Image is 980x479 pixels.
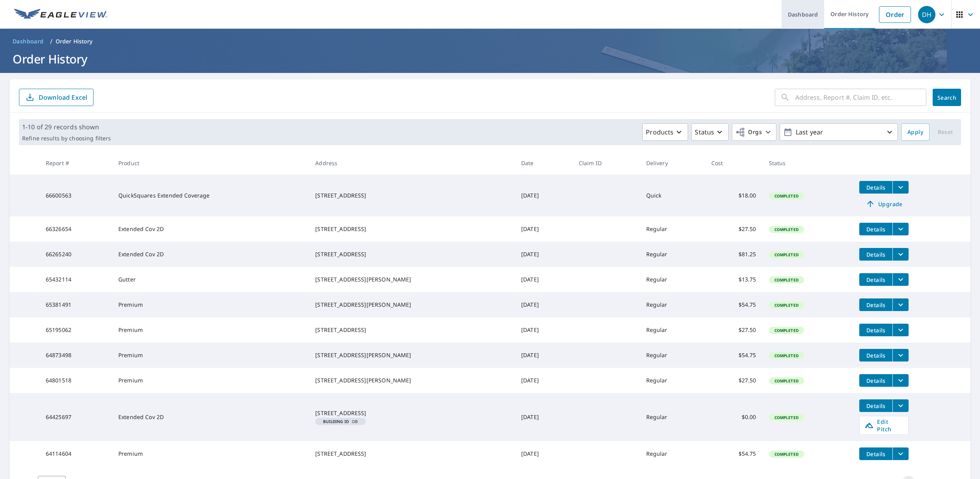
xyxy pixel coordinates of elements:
[640,441,705,466] td: Regular
[705,292,763,317] td: $54.75
[515,393,572,441] td: [DATE]
[864,377,888,384] span: Details
[939,94,955,101] span: Search
[705,343,763,368] td: $54.75
[39,151,112,175] th: Report #
[705,368,763,393] td: $27.50
[892,223,909,235] button: filesDropdownBtn-66326654
[859,248,892,261] button: detailsBtn-66265240
[705,393,763,441] td: $0.00
[864,251,888,258] span: Details
[695,127,714,137] p: Status
[859,349,892,362] button: detailsBtn-64873498
[705,242,763,267] td: $81.25
[859,198,909,210] a: Upgrade
[39,343,112,368] td: 64873498
[323,419,349,423] em: Building ID
[39,216,112,242] td: 66326654
[864,326,888,334] span: Details
[763,151,853,175] th: Status
[640,151,705,175] th: Delivery
[901,123,930,141] button: Apply
[640,343,705,368] td: Regular
[9,35,971,48] nav: breadcrumb
[705,441,763,466] td: $54.75
[864,418,903,433] span: Edit Pitch
[770,328,803,333] span: Completed
[732,123,776,141] button: Orgs
[318,419,363,423] span: OB
[859,416,909,435] a: Edit Pitch
[515,267,572,292] td: [DATE]
[770,378,803,384] span: Completed
[859,447,892,460] button: detailsBtn-64114604
[793,125,885,139] p: Last year
[770,227,803,232] span: Completed
[50,37,52,46] li: /
[918,6,935,23] div: DH
[864,226,888,233] span: Details
[14,9,107,21] img: EV Logo
[39,292,112,317] td: 65381491
[39,368,112,393] td: 64801518
[640,242,705,267] td: Regular
[780,123,898,141] button: Last year
[770,302,803,308] span: Completed
[735,127,762,137] span: Orgs
[572,151,640,175] th: Claim ID
[646,127,673,137] p: Products
[864,402,888,410] span: Details
[770,415,803,420] span: Completed
[112,151,309,175] th: Product
[640,368,705,393] td: Regular
[864,276,888,283] span: Details
[112,175,309,216] td: QuickSquares Extended Coverage
[515,175,572,216] td: [DATE]
[640,292,705,317] td: Regular
[705,216,763,242] td: $27.50
[864,450,888,458] span: Details
[770,277,803,283] span: Completed
[892,399,909,412] button: filesDropdownBtn-64425697
[892,349,909,362] button: filesDropdownBtn-64873498
[39,393,112,441] td: 64425697
[705,317,763,343] td: $27.50
[39,93,87,102] p: Download Excel
[315,376,509,384] div: [STREET_ADDRESS][PERSON_NAME]
[859,374,892,387] button: detailsBtn-64801518
[515,317,572,343] td: [DATE]
[515,441,572,466] td: [DATE]
[515,151,572,175] th: Date
[315,301,509,309] div: [STREET_ADDRESS][PERSON_NAME]
[39,175,112,216] td: 66600563
[892,447,909,460] button: filesDropdownBtn-64114604
[770,193,803,199] span: Completed
[640,393,705,441] td: Regular
[22,122,111,132] p: 1-10 of 29 records shown
[515,292,572,317] td: [DATE]
[859,399,892,412] button: detailsBtn-64425697
[112,441,309,466] td: Premium
[112,216,309,242] td: Extended Cov 2D
[315,351,509,359] div: [STREET_ADDRESS][PERSON_NAME]
[705,267,763,292] td: $13.75
[515,343,572,368] td: [DATE]
[859,223,892,235] button: detailsBtn-66326654
[112,317,309,343] td: Premium
[315,192,509,199] div: [STREET_ADDRESS]
[770,252,803,257] span: Completed
[859,324,892,336] button: detailsBtn-65195062
[315,225,509,233] div: [STREET_ADDRESS]
[640,216,705,242] td: Regular
[691,123,729,141] button: Status
[770,451,803,457] span: Completed
[892,324,909,336] button: filesDropdownBtn-65195062
[315,409,509,417] div: [STREET_ADDRESS]
[864,199,904,209] span: Upgrade
[13,37,44,45] span: Dashboard
[864,184,888,191] span: Details
[315,326,509,334] div: [STREET_ADDRESS]
[112,393,309,441] td: Extended Cov 2D
[859,181,892,194] button: detailsBtn-66600563
[892,181,909,194] button: filesDropdownBtn-66600563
